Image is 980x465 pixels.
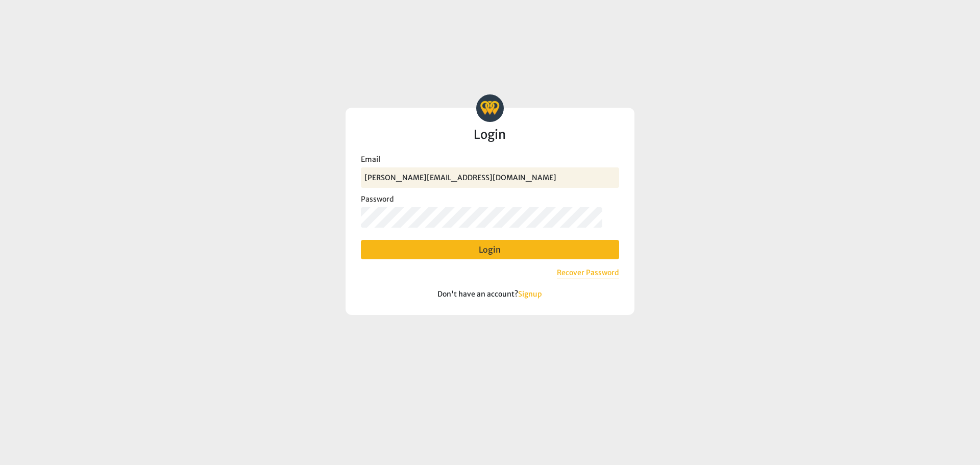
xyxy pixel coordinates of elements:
label: Email [361,154,619,165]
label: Password [361,193,619,205]
button: Recover Password [557,267,619,279]
a: Signup [518,289,542,299]
h2: Login [361,128,619,141]
input: Email [361,167,619,188]
button: Login [361,240,619,259]
p: Don't have an account? [361,289,619,300]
